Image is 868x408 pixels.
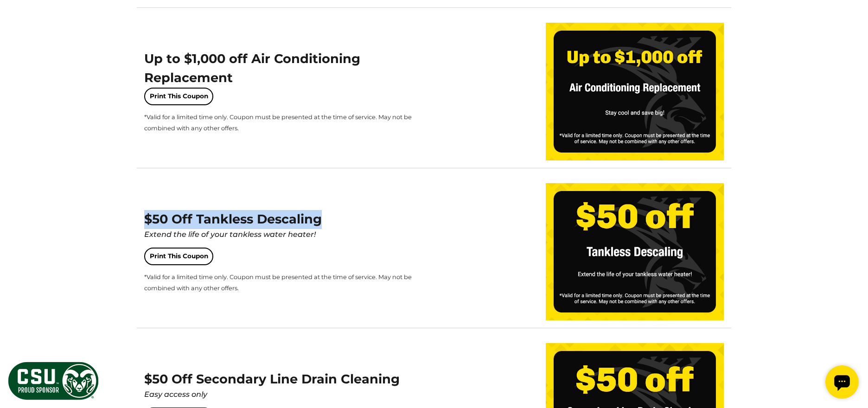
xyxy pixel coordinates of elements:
[4,4,37,37] div: Open chat widget
[144,371,417,400] span: $50 Off Secondary Line Drain Cleaning
[546,183,724,320] img: tankless-descaling-coupon.png.webp
[144,114,412,132] span: *Valid for a limited time only. Coupon must be presented at the time of service. May not be combi...
[546,23,724,160] img: up-to-1000-off-ac-replacement.png.webp
[144,88,213,105] a: Print This Coupon
[144,248,213,265] a: Print This Coupon
[144,211,417,240] span: $50 Off Tankless Descaling
[144,51,360,85] span: Up to $1,000 off Air Conditioning Replacement
[144,274,412,292] span: *Valid for a limited time only. Coupon must be presented at the time of service. May not be combi...
[144,389,417,400] div: Easy access only
[144,229,417,240] div: Extend the life of your tankless water heater!
[7,361,100,401] img: CSU Sponsor Badge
